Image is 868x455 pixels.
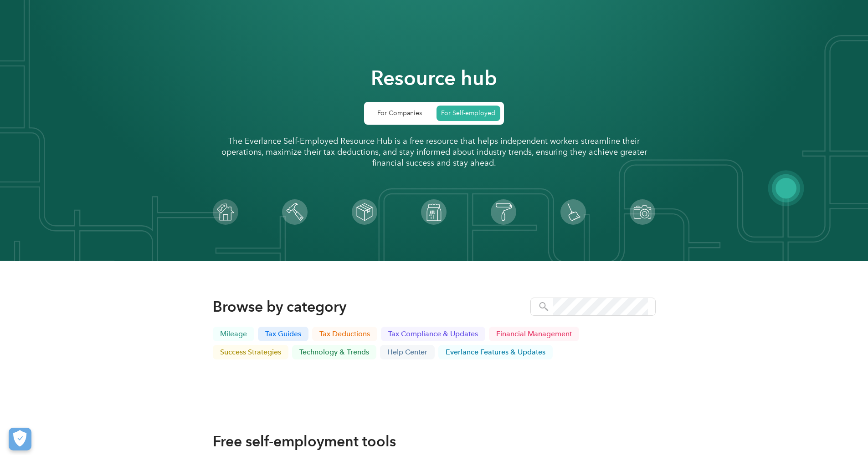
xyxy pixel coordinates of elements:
button: Cookies Settings [9,428,31,450]
a: Tax compliance & updates [381,327,485,341]
h2: Browse by category [213,298,346,316]
a: Tax deductions [312,327,377,341]
a: Tax guides [258,327,308,341]
p: Financial management [496,330,572,338]
a: Technology & trends [292,345,376,359]
h1: Resource hub [371,66,497,91]
p: Technology & trends [299,349,369,356]
a: Financial management [489,327,579,341]
h2: Free self-employment tools [213,432,396,450]
p: Help center [387,349,427,356]
a: Help center [380,345,435,359]
a: Mileage [213,327,254,341]
form: query [530,298,656,316]
p: Success strategies [220,349,281,356]
p: The Everlance Self-Employed Resource Hub is a free resource that helps independent workers stream... [213,136,656,168]
p: Mileage [220,330,247,338]
a: Success strategies [213,345,288,359]
a: Everlance Features & Updates [438,345,553,359]
p: Tax guides [265,330,301,338]
a: For Self-employed [437,106,501,121]
p: Tax compliance & updates [388,330,478,338]
p: Tax deductions [319,330,370,338]
a: For Companies [368,106,432,121]
p: Everlance Features & Updates [446,349,545,356]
